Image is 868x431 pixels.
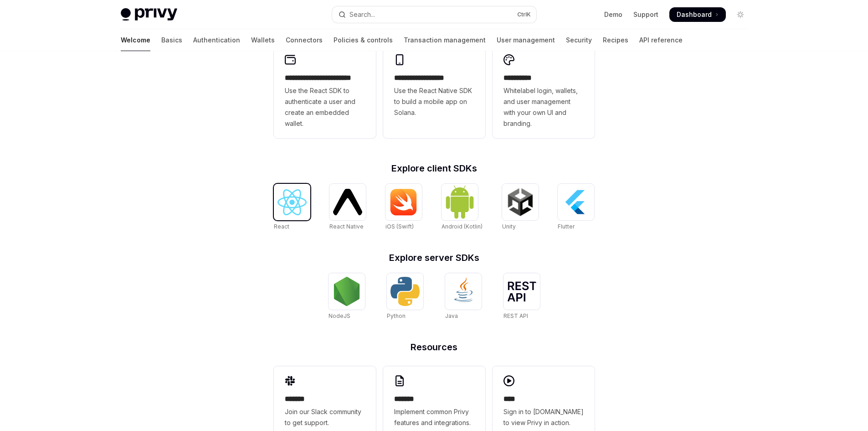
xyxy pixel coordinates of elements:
a: FlutterFlutter [558,184,594,231]
span: Sign in to [DOMAIN_NAME] to view Privy in action. [503,406,584,428]
a: Basics [161,29,182,51]
a: PythonPython [387,273,423,321]
span: NodeJS [329,312,350,319]
img: Python [390,277,420,306]
a: Recipes [603,29,628,51]
a: iOS (Swift)iOS (Swift) [385,184,422,231]
a: Security [566,29,592,51]
span: Use the React Native SDK to build a mobile app on Solana. [394,85,474,118]
a: Support [633,10,658,19]
span: Use the React SDK to authenticate a user and create an embedded wallet. [285,85,365,129]
a: JavaJava [445,273,482,321]
a: User management [497,29,555,51]
a: UnityUnity [502,184,539,231]
img: REST API [507,281,536,301]
img: iOS (Swift) [389,188,418,216]
img: light logo [121,8,177,21]
span: React Native [329,223,364,230]
a: Transaction management [404,29,486,51]
span: Dashboard [677,10,712,19]
span: Implement common Privy features and integrations. [394,406,474,428]
span: Ctrl K [517,11,531,18]
a: Wallets [251,29,275,51]
span: Whitelabel login, wallets, and user management with your own UI and branding. [503,85,584,129]
img: NodeJS [332,277,361,306]
span: iOS (Swift) [385,223,414,230]
a: Android (Kotlin)Android (Kotlin) [442,184,483,231]
div: Search... [349,9,375,20]
h2: Explore server SDKs [274,253,595,262]
a: Authentication [193,29,240,51]
a: **** *****Whitelabel login, wallets, and user management with your own UI and branding. [493,45,595,138]
a: Connectors [286,29,323,51]
a: Demo [604,10,622,19]
a: Policies & controls [334,29,393,51]
a: React NativeReact Native [329,184,366,231]
button: Toggle dark mode [733,7,748,22]
button: Open search [332,6,536,23]
span: Java [445,312,458,319]
a: ReactReact [274,184,310,231]
a: **** **** **** ***Use the React Native SDK to build a mobile app on Solana. [383,45,485,138]
span: Join our Slack community to get support. [285,406,365,428]
img: React Native [333,189,362,215]
a: Welcome [121,29,150,51]
a: API reference [639,29,683,51]
a: NodeJSNodeJS [329,273,365,321]
h2: Resources [274,343,595,352]
span: REST API [503,312,528,319]
a: Dashboard [669,7,726,22]
span: React [274,223,289,230]
img: Android (Kotlin) [445,185,474,219]
img: Unity [506,187,535,217]
span: Android (Kotlin) [442,223,483,230]
img: React [277,189,307,215]
h2: Explore client SDKs [274,164,595,173]
span: Unity [502,223,516,230]
img: Java [449,277,478,306]
a: REST APIREST API [503,273,540,321]
span: Python [387,312,406,319]
img: Flutter [561,187,591,217]
span: Flutter [558,223,575,230]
